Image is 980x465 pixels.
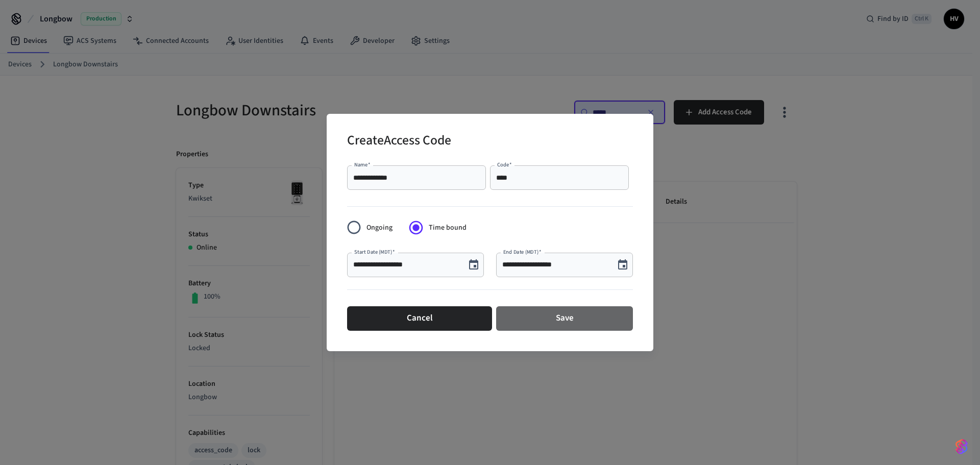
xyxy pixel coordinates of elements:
[612,255,633,275] button: Choose date, selected date is Nov 19, 2025
[429,223,467,233] span: Time bound
[496,306,633,331] button: Save
[366,223,393,233] span: Ongoing
[497,161,512,168] label: Code
[354,248,395,256] label: Start Date (MDT)
[347,126,451,157] h2: Create Access Code
[503,248,541,256] label: End Date (MDT)
[354,161,371,168] label: Name
[955,438,968,455] img: SeamLogoGradient.69752ec5.svg
[463,255,484,275] button: Choose date, selected date is Nov 13, 2025
[347,306,492,331] button: Cancel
